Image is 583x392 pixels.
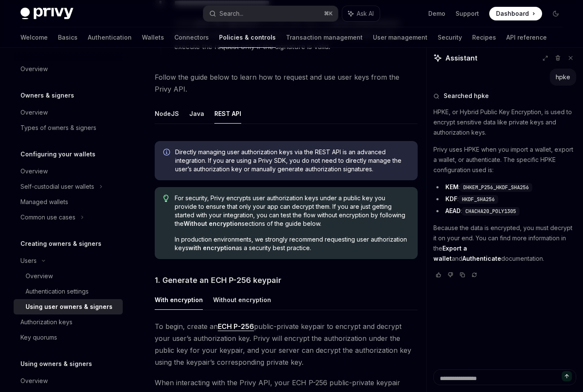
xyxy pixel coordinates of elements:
[445,183,459,190] strong: KEM
[20,212,75,222] div: Common use cases
[549,7,563,20] button: Toggle dark mode
[463,184,529,191] span: DHKEM_P256_HKDF_SHA256
[58,27,78,48] a: Basics
[20,27,48,48] a: Welcome
[175,235,409,252] span: In production environments, we strongly recommend requesting user authorization keys as a securit...
[433,107,576,138] p: HPKE, or Hybrid Public Key Encryption, is used to encrypt sensitive data like private keys and au...
[20,256,37,266] div: Users
[433,144,576,175] p: Privy uses HPKE when you import a wallet, export a wallet, or authenticate. The specific HPKE con...
[88,27,132,48] a: Authentication
[465,208,516,215] span: CHACHA20_POLY1305
[20,8,73,20] img: dark logo
[14,105,123,120] a: Overview
[433,206,576,216] li: :
[142,27,164,48] a: Wallets
[188,244,236,251] strong: with encryption
[20,64,48,74] div: Overview
[14,164,123,179] a: Overview
[26,286,89,297] div: Authentication settings
[219,9,243,19] div: Search...
[444,92,489,100] span: Searched hpke
[219,27,276,48] a: Policies & controls
[496,9,529,18] span: Dashboard
[433,245,467,262] a: Export a wallet
[184,220,242,227] strong: Without encryption
[14,299,123,314] a: Using user owners & signers
[556,73,570,81] div: hpke
[14,268,123,284] a: Overview
[445,207,461,214] strong: AEAD
[203,6,338,21] button: Search...⌘K
[357,9,374,18] span: Ask AI
[14,330,123,345] a: Key quorums
[20,107,48,118] div: Overview
[14,284,123,299] a: Authentication settings
[438,27,462,48] a: Security
[324,10,333,17] span: ⌘ K
[433,92,576,100] button: Searched hpke
[342,6,380,21] button: Ask AI
[20,182,94,192] div: Self-custodial user wallets
[20,90,74,101] h5: Owners & signers
[428,9,445,18] a: Demo
[175,148,409,173] span: Directly managing user authorization keys via the REST API is an advanced integration. If you are...
[163,195,169,202] svg: Tip
[174,27,209,48] a: Connectors
[445,195,457,202] strong: KDF
[433,223,576,264] p: Because the data is encrypted, you must decrypt it on your end. You can find more information in ...
[20,197,68,207] div: Managed wallets
[20,317,72,327] div: Authorization keys
[462,196,495,203] span: HKDF_SHA256
[175,194,409,228] span: For security, Privy encrypts user authorization keys under a public key you provide to ensure tha...
[506,27,547,48] a: API reference
[14,194,123,210] a: Managed wallets
[26,302,113,312] div: Using user owners & signers
[472,27,496,48] a: Recipes
[373,27,427,48] a: User management
[20,123,96,133] div: Types of owners & signers
[462,255,501,262] a: Authenticate
[14,314,123,330] a: Authorization keys
[26,271,53,281] div: Overview
[163,149,172,157] svg: Info
[20,166,48,176] div: Overview
[20,332,57,343] div: Key quorums
[189,104,204,124] button: Java
[286,27,363,48] a: Transaction management
[562,371,572,381] button: Send message
[20,149,95,159] h5: Configuring your wallets
[489,7,542,20] a: Dashboard
[218,322,254,331] a: ECH P-256
[456,9,479,18] a: Support
[14,373,123,389] a: Overview
[433,182,576,192] li: :
[155,274,281,286] span: 1. Generate an ECH P-256 keypair
[155,290,203,310] button: With encryption
[14,120,123,135] a: Types of owners & signers
[155,104,179,124] button: NodeJS
[155,71,418,95] span: Follow the guide below to learn how to request and use user keys from the Privy API.
[213,290,271,310] button: Without encryption
[20,376,48,386] div: Overview
[14,61,123,77] a: Overview
[433,194,576,204] li: :
[214,104,241,124] button: REST API
[20,239,101,249] h5: Creating owners & signers
[20,359,92,369] h5: Using owners & signers
[445,53,477,63] span: Assistant
[155,320,418,368] span: To begin, create an public-private keypair to encrypt and decrypt your user’s authorization key. ...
